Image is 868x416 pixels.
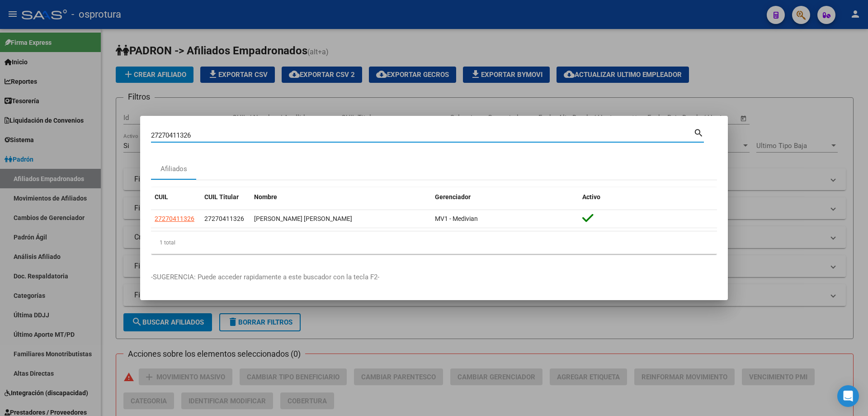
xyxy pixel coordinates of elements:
[582,193,600,201] span: Activo
[693,127,704,138] mat-icon: search
[151,231,717,254] div: 1 total
[431,187,579,207] datatable-header-cell: Gerenciador
[435,215,478,222] span: MV1 - Medivian
[250,187,431,207] datatable-header-cell: Nombre
[151,187,201,207] datatable-header-cell: CUIL
[155,215,194,222] span: 27270411326
[435,193,471,201] span: Gerenciador
[837,385,859,407] div: Open Intercom Messenger
[254,214,428,224] div: [PERSON_NAME] [PERSON_NAME]
[151,272,717,282] p: -SUGERENCIA: Puede acceder rapidamente a este buscador con la tecla F2-
[155,193,168,201] span: CUIL
[160,164,187,174] div: Afiliados
[579,187,717,207] datatable-header-cell: Activo
[201,187,250,207] datatable-header-cell: CUIL Titular
[204,193,239,201] span: CUIL Titular
[254,193,277,201] span: Nombre
[204,215,244,222] span: 27270411326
